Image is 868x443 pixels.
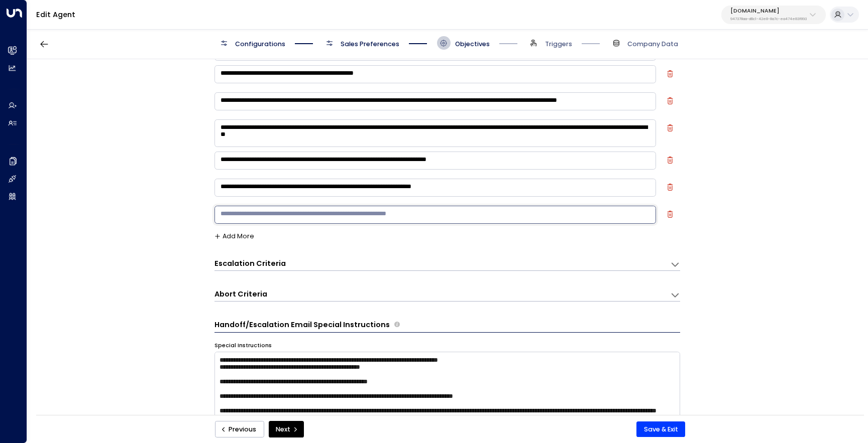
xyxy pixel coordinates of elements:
h3: Escalation Criteria [214,258,286,269]
p: [DOMAIN_NAME] [730,8,807,14]
span: Triggers [545,40,572,49]
div: Escalation CriteriaDefine the scenarios in which the AI agent should escalate the conversation to... [214,258,680,271]
h3: Abort Criteria [214,289,267,300]
button: Previous [215,421,264,438]
span: Objectives [455,40,490,49]
div: Abort CriteriaDefine the scenarios in which the AI agent should abort or terminate the conversati... [214,289,680,302]
span: Configurations [235,40,285,49]
span: Company Data [627,40,678,49]
label: Special Instructions [214,342,272,350]
button: [DOMAIN_NAME]947378aa-d6c1-42e8-8a7c-ea474e83f893 [721,6,826,24]
button: Save & Exit [636,421,685,437]
h3: Handoff/Escalation Email Special Instructions [214,320,390,331]
a: Edit Agent [36,10,75,20]
span: Sales Preferences [341,40,399,49]
button: Add More [214,233,255,240]
p: 947378aa-d6c1-42e8-8a7c-ea474e83f893 [730,17,807,21]
button: Next [269,421,304,438]
span: Provide any specific instructions for the content of handoff or escalation emails. These notes gu... [394,320,400,331]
